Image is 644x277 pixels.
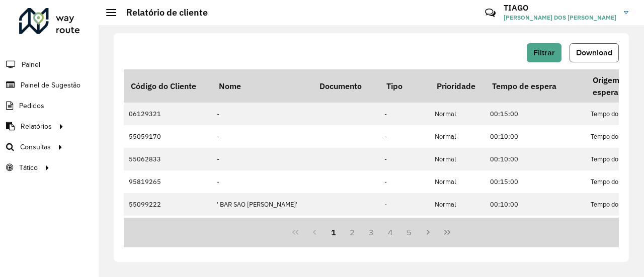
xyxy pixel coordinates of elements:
[379,103,430,125] td: -
[379,69,430,103] th: Tipo
[379,193,430,216] td: -
[324,223,343,242] button: 1
[312,216,379,245] td: 53589700700
[485,103,586,125] td: 00:15:00
[485,125,586,148] td: 00:10:00
[419,223,438,242] button: Next Page
[533,48,555,57] span: Filtrar
[485,193,586,216] td: 00:10:00
[570,43,619,62] button: Download
[485,69,586,103] th: Tempo de espera
[485,170,586,193] td: 00:15:00
[504,3,616,13] h3: TIAGO
[430,216,485,245] td: Normal
[124,170,212,193] td: 95819265
[22,59,40,70] span: Painel
[212,148,312,170] td: -
[576,48,612,57] span: Download
[479,2,501,24] a: Contato Rápido
[212,69,312,103] th: Nome
[504,13,616,22] span: [PERSON_NAME] DOS [PERSON_NAME]
[485,216,586,245] td: 00:00:00
[430,193,485,216] td: Normal
[438,223,457,242] button: Last Page
[124,69,212,103] th: Código do Cliente
[19,162,38,173] span: Tático
[430,69,485,103] th: Prioridade
[124,216,212,245] td: 0617646
[21,80,80,90] span: Painel de Sugestão
[343,223,362,242] button: 2
[362,223,381,242] button: 3
[379,170,430,193] td: -
[212,103,312,125] td: -
[430,148,485,170] td: Normal
[212,216,312,245] td: [PERSON_NAME] [PERSON_NAME]
[379,216,430,245] td: -
[527,43,561,62] button: Filtrar
[124,103,212,125] td: 06129321
[430,125,485,148] td: Normal
[19,101,44,111] span: Pedidos
[430,170,485,193] td: Normal
[116,7,208,18] h2: Relatório de cliente
[379,125,430,148] td: -
[212,193,312,216] td: ' BAR SAO [PERSON_NAME]'
[400,223,419,242] button: 5
[124,148,212,170] td: 55062833
[485,148,586,170] td: 00:10:00
[379,148,430,170] td: -
[430,103,485,125] td: Normal
[212,170,312,193] td: -
[124,193,212,216] td: 55099222
[20,142,51,152] span: Consultas
[124,125,212,148] td: 55059170
[212,125,312,148] td: -
[21,121,52,132] span: Relatórios
[312,69,379,103] th: Documento
[381,223,400,242] button: 4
